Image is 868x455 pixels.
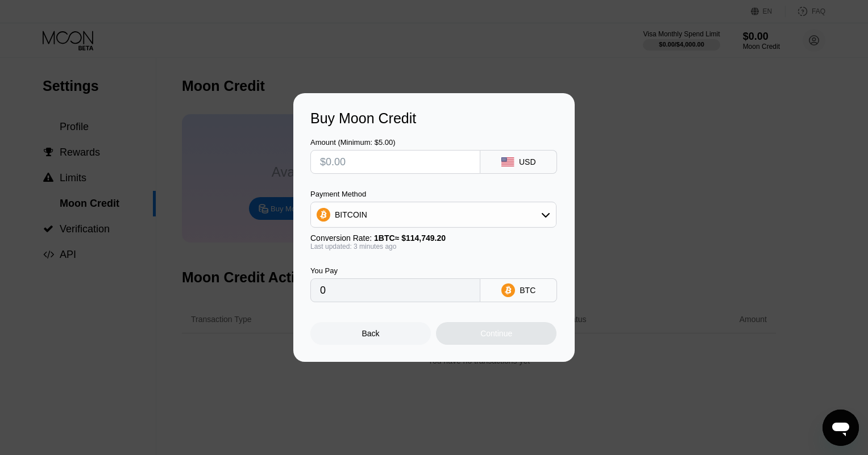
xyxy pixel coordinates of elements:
div: BTC [520,286,535,295]
div: BITCOIN [311,203,556,226]
div: Back [362,329,380,338]
div: Conversion Rate: [310,233,556,243]
input: $0.00 [320,151,471,173]
div: Buy Moon Credit [310,110,558,127]
span: 1 BTC ≈ $114,749.20 [374,233,446,243]
div: Amount (Minimum: $5.00) [310,138,480,147]
div: Back [310,322,431,345]
iframe: Button to launch messaging window [823,410,859,446]
div: Payment Method [310,190,556,198]
div: You Pay [310,266,480,275]
div: Last updated: 3 minutes ago [310,243,556,251]
div: BITCOIN [335,210,367,219]
div: USD [519,157,536,166]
